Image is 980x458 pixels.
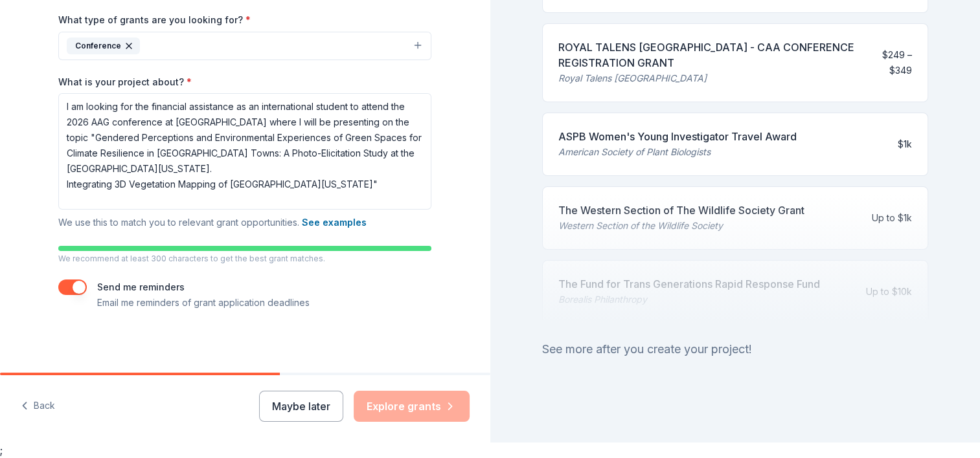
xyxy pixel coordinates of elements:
label: Send me reminders [97,281,185,292]
button: See examples [302,215,367,230]
div: $1k [898,136,912,152]
button: Maybe later [259,391,343,422]
div: ROYAL TALENS [GEOGRAPHIC_DATA] - CAA CONFERENCE REGISTRATION GRANT [558,39,861,71]
button: Conference [58,32,431,60]
div: Royal Talens [GEOGRAPHIC_DATA] [558,71,861,86]
div: See more after you create your project! [542,339,929,360]
div: American Society of Plant Biologists [558,144,797,160]
div: ASPB Women's Young Investigator Travel Award [558,129,797,144]
p: Email me reminders of grant application deadlines [97,295,310,311]
div: $249 – $349 [872,47,912,78]
span: We use this to match you to relevant grant opportunities. [58,217,367,228]
label: What type of grants are you looking for? [58,14,251,27]
button: Back [21,393,55,420]
p: We recommend at least 300 characters to get the best grant matches. [58,254,431,264]
textarea: I am looking for the financial assistance as an international student to attend the 2026 AAG conf... [58,93,431,210]
label: What is your project about? [58,76,192,89]
div: Conference [67,38,140,54]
